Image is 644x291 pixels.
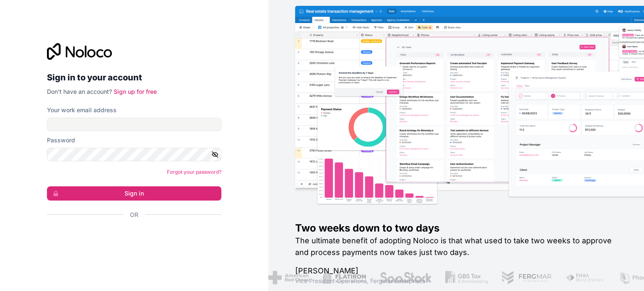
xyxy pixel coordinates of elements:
span: Or [130,211,138,219]
h1: Vice President Operations , Fergmar Enterprises [295,277,617,285]
a: Sign up for free [114,88,157,95]
button: Sign in [47,186,221,201]
h2: Sign in to your account [47,70,221,85]
h1: [PERSON_NAME] [295,265,617,277]
label: Your work email address [47,106,117,114]
img: /assets/american-red-cross-BAupjrZR.png [268,271,309,284]
iframe: Google ile Oturum Açma Düğmesi [43,228,219,247]
h2: The ultimate benefit of adopting Noloco is that what used to take two weeks to approve and proces... [295,235,617,258]
h1: Two weeks down to two days [295,221,617,235]
a: Forgot your password? [167,169,221,175]
input: Password [47,148,221,161]
span: Don't have an account? [47,88,112,95]
input: Email address [47,118,221,131]
label: Password [47,136,75,144]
